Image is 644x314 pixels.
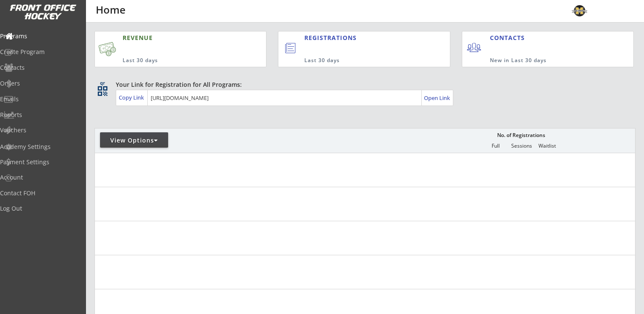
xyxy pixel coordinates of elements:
[96,85,109,97] button: qr_code
[304,57,415,64] div: Last 30 days
[495,132,547,138] div: No. of Registrations
[509,143,534,149] div: Sessions
[534,143,560,149] div: Waitlist
[490,34,529,42] div: CONTACTS
[123,57,226,64] div: Last 30 days
[490,57,594,64] div: New in Last 30 days
[97,80,107,86] div: qr
[483,143,508,149] div: Full
[123,34,226,42] div: REVENUE
[424,92,451,104] a: Open Link
[304,34,411,42] div: REGISTRATIONS
[116,80,609,89] div: Your Link for Registration for All Programs:
[119,94,146,101] div: Copy Link
[424,94,451,102] div: Open Link
[100,136,168,145] div: View Options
